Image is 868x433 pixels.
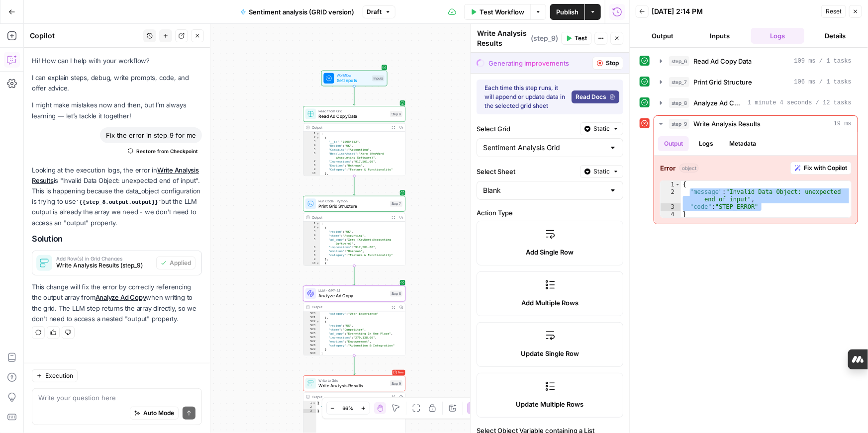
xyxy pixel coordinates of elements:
[477,167,576,176] label: Select Sheet
[592,57,623,70] button: Stop
[804,164,847,173] span: Fix with Copilot
[303,196,405,266] div: Run Code · PythonPrint Grid StructureStep 7Output[ { "region":"UK", "theme":"Accounting", "ad_cop...
[32,166,199,184] a: Write Analysis Results
[56,261,152,270] span: Write Analysis Results (step_9)
[751,28,805,44] button: Logs
[303,132,320,136] div: 1
[654,95,858,111] button: 1 minute 4 seconds / 12 tasks
[319,108,387,114] span: Read from Grid
[531,33,558,43] span: ( step_9 )
[316,132,319,136] span: Toggle code folding, rows 1 through 452
[303,405,316,409] div: 2
[303,401,316,405] div: 1
[100,127,202,143] div: Fix the error in step_9 for me
[303,168,320,172] div: 9
[319,203,387,209] span: Print Grid Structure
[593,167,610,176] span: Static
[303,332,320,336] div: 525
[794,57,852,66] span: 109 ms / 1 tasks
[303,336,320,340] div: 526
[303,344,320,347] div: 528
[390,201,402,207] div: Step 7
[303,140,320,144] div: 3
[303,347,320,351] div: 529
[32,165,202,228] p: Looking at the execution logs, the error in is "Invalid Data Object: unexpected end of input". Th...
[303,175,320,179] div: 11
[319,378,387,383] span: Write to Grid
[303,246,320,250] div: 6
[316,175,319,179] span: Toggle code folding, rows 11 through 19
[130,407,179,420] button: Auto Mode
[488,58,569,68] div: Generating improvements
[249,7,355,17] span: Sentiment analysis (GRID version)
[170,259,191,267] span: Applied
[45,371,73,380] span: Execution
[834,119,852,128] span: 19 ms
[363,5,395,18] button: Draft
[654,53,858,69] button: 109 ms / 1 tasks
[693,77,752,87] span: Print Grid Structure
[372,76,385,82] div: Inputs
[693,28,747,44] button: Inputs
[575,34,587,43] span: Test
[303,258,320,261] div: 9
[480,7,524,17] span: Test Workflow
[636,28,689,44] button: Output
[303,226,320,230] div: 2
[483,185,605,195] input: Blank
[303,106,405,176] div: Read from GridRead Ad Copy DataStep 6Output[ { "__id":"10054552", "Region":"UK", "Campaing":"Acco...
[303,148,320,152] div: 5
[526,247,574,257] span: Add Single Row
[516,399,584,409] span: Update Multiple Rows
[669,98,689,108] span: step_8
[303,328,320,332] div: 524
[124,145,202,157] button: Restore from Checkpoint
[312,305,387,310] div: Output
[303,409,316,413] div: 3
[794,78,852,87] span: 106 ms / 1 tasks
[312,215,387,220] div: Output
[353,266,355,285] g: Edge from step_7 to step_8
[483,143,605,153] input: Sentiment Analysis Grid
[316,136,319,140] span: Toggle code folding, rows 2 through 10
[748,98,852,107] span: 1 minute 4 seconds / 12 tasks
[32,369,78,382] button: Execution
[464,4,530,20] button: Test Workflow
[96,293,146,301] a: Analyze Ad Copy
[723,136,762,151] button: Metadata
[390,380,402,386] div: Step 9
[143,409,174,418] span: Auto Mode
[353,176,355,195] g: Edge from step_6 to step_7
[808,28,862,44] button: Details
[303,71,405,87] div: WorkflowSet InputsInputs
[32,56,202,66] p: Hi! How can I help with your workflow?
[353,355,355,375] g: Edge from step_8 to step_9
[303,238,320,246] div: 5
[303,230,320,234] div: 3
[679,164,699,173] span: object
[669,77,689,87] span: step_7
[319,293,387,299] span: Analyze Ad Copy
[658,136,689,151] button: Output
[234,4,361,20] button: Sentiment analysis (GRID version)
[826,7,842,16] span: Reset
[654,74,858,90] button: 106 ms / 1 tasks
[580,122,623,135] button: Static
[316,226,319,230] span: Toggle code folding, rows 2 through 9
[390,111,402,117] div: Step 6
[606,59,619,68] span: Stop
[654,132,858,224] div: 19 ms
[521,298,579,308] span: Add Multiple Rows
[303,261,320,265] div: 10
[661,211,681,218] div: 4
[580,165,623,178] button: Static
[319,288,387,293] span: LLM · GPT-4.1
[303,320,320,324] div: 522
[303,312,320,316] div: 520
[303,250,320,254] div: 7
[337,73,370,78] span: Workflow
[32,282,202,324] p: This change will fix the error by correctly referencing the output array from when writing to the...
[790,162,852,174] button: Fix with Copilot
[572,90,619,103] a: Read Docs
[316,261,319,265] span: Toggle code folding, rows 10 through 17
